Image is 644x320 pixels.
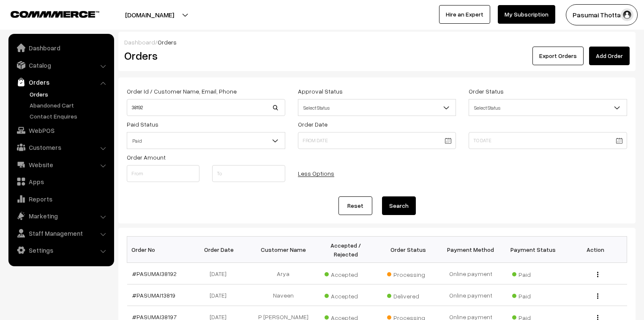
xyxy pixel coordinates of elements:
img: Menu [597,272,598,277]
a: My Subscription [498,5,555,24]
span: Accepted [325,268,367,279]
td: [DATE] [189,263,252,284]
a: COMMMERCE [11,8,85,19]
h2: Orders [124,49,284,62]
a: #PASUMAI38192 [132,270,177,277]
button: Export Orders [532,47,584,65]
div: / [124,38,630,47]
span: Paid [127,133,285,148]
input: Order Id / Customer Name / Customer Email / Customer Phone [127,99,285,116]
label: Order Id / Customer Name, Email, Phone [127,87,237,96]
td: Arya [252,263,314,284]
a: Orders [27,90,111,99]
a: WebPOS [11,123,111,138]
input: To [212,165,285,182]
th: Customer Name [252,237,314,263]
a: Less Options [298,170,334,177]
th: Payment Status [502,237,565,263]
a: Hire an Expert [439,5,490,24]
input: From [127,165,199,182]
td: Online payment [439,263,502,284]
a: Dashboard [11,40,111,55]
td: [DATE] [189,284,252,306]
button: Search [382,196,416,215]
label: Paid Status [127,120,158,129]
span: Paid [512,268,554,279]
th: Payment Method [439,237,502,263]
a: Apps [11,174,111,189]
th: Order Date [189,237,252,263]
span: Select Status [298,100,456,115]
a: Add Order [589,47,630,65]
span: Accepted [325,290,367,301]
a: #PASUMAI13819 [132,292,175,299]
a: Staff Management [11,226,111,241]
a: Orders [11,74,111,90]
label: Order Amount [127,153,166,162]
span: Select Status [469,99,627,116]
img: user [621,8,633,21]
input: To Date [469,132,627,149]
th: Action [565,237,627,263]
a: Customers [11,140,111,155]
span: Processing [387,268,429,279]
a: Dashboard [124,39,155,46]
th: Accepted / Rejected [314,237,377,263]
th: Order Status [377,237,439,263]
a: Contact Enquires [27,112,111,121]
a: Marketing [11,208,111,223]
td: Naveen [252,284,314,306]
label: Order Status [469,87,504,96]
th: Order No [127,237,190,263]
a: Reports [11,191,111,207]
label: Approval Status [298,87,343,96]
img: Menu [597,293,598,299]
span: Orders [158,39,177,46]
a: Website [11,157,111,172]
a: Abandoned Cart [27,101,111,110]
span: Paid [127,132,285,149]
input: From Date [298,132,456,149]
label: Order Date [298,120,327,129]
span: Delivered [387,290,429,301]
td: Online payment [439,284,502,306]
a: Reset [338,196,372,215]
a: Catalog [11,58,111,73]
span: Select Status [298,99,456,116]
img: COMMMERCE [11,11,99,17]
button: [DOMAIN_NAME] [96,4,204,25]
span: Paid [512,290,554,301]
a: Settings [11,243,111,258]
span: Select Status [469,100,627,115]
button: Pasumai Thotta… [566,4,638,25]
